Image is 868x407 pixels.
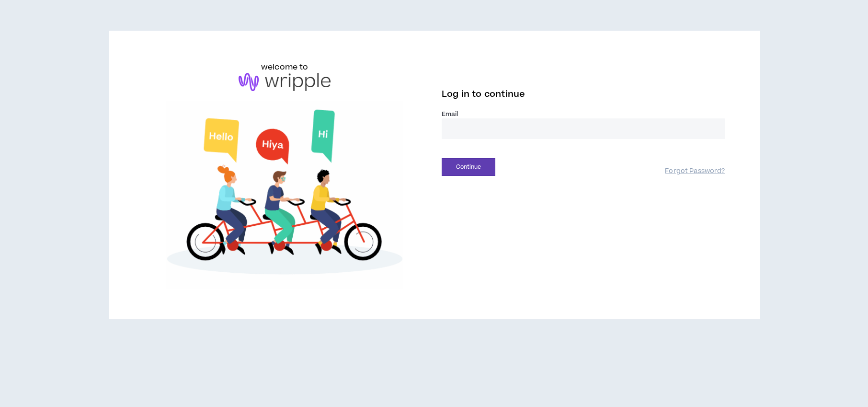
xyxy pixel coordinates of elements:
h6: welcome to [261,61,308,73]
a: Forgot Password? [665,167,725,176]
button: Continue [442,158,495,176]
span: Log in to continue [442,88,525,100]
img: Welcome to Wripple [143,101,427,289]
label: Email [442,110,725,118]
img: logo-brand.png [239,73,331,91]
